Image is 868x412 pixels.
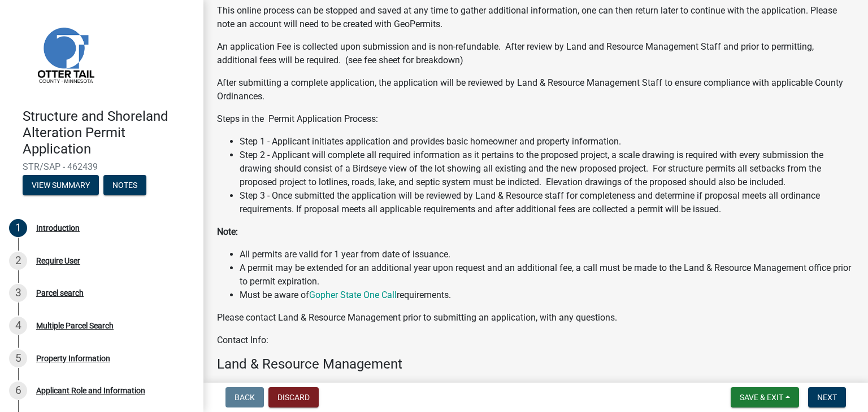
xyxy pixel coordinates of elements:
[9,219,27,237] div: 1
[740,393,783,402] span: Save & Exit
[268,387,319,407] button: Discard
[309,290,397,300] a: Gopher State One Call
[23,161,181,172] span: STR/SAP - 462439
[103,182,146,191] wm-modal-confirm: Notes
[240,189,854,216] li: Step 3 - Once submitted the application will be reviewed by Land & Resource staff for completenes...
[36,289,84,297] div: Parcel search
[217,311,854,325] p: Please contact Land & Resource Management prior to submitting an application, with any questions.
[36,322,114,330] div: Multiple Parcel Search
[217,4,854,31] p: This online process can be stopped and saved at any time to gather additional information, one ca...
[9,284,27,302] div: 3
[23,175,99,195] button: View Summary
[36,257,80,265] div: Require User
[9,382,27,400] div: 6
[240,288,854,302] li: Must be aware of requirements.
[217,112,854,126] p: Steps in the Permit Application Process:
[240,148,854,189] li: Step 2 - Applicant will complete all required information as it pertains to the proposed project,...
[240,261,854,288] li: A permit may be extended for an additional year upon request and an additional fee, a call must b...
[36,354,110,362] div: Property Information
[217,356,854,372] h4: Land & Resource Management
[9,252,27,270] div: 2
[817,393,837,402] span: Next
[235,393,255,402] span: Back
[731,387,799,407] button: Save & Exit
[240,248,854,261] li: All permits are valid for 1 year from date of issuance.
[808,387,846,407] button: Next
[225,387,264,407] button: Back
[9,349,27,367] div: 5
[36,387,145,395] div: Applicant Role and Information
[9,317,27,335] div: 4
[217,226,238,237] strong: Note:
[23,182,99,191] wm-modal-confirm: Summary
[36,224,80,232] div: Introduction
[217,377,854,393] h4: [STREET_ADDRESS]
[240,135,854,148] li: Step 1 - Applicant initiates application and provides basic homeowner and property information.
[217,334,854,347] p: Contact Info:
[217,76,854,103] p: After submitting a complete application, the application will be reviewed by Land & Resource Mana...
[217,40,854,67] p: An application Fee is collected upon submission and is non-refundable. After review by Land and R...
[23,12,107,97] img: Otter Tail County, Minnesota
[23,108,194,157] h4: Structure and Shoreland Alteration Permit Application
[103,175,146,195] button: Notes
